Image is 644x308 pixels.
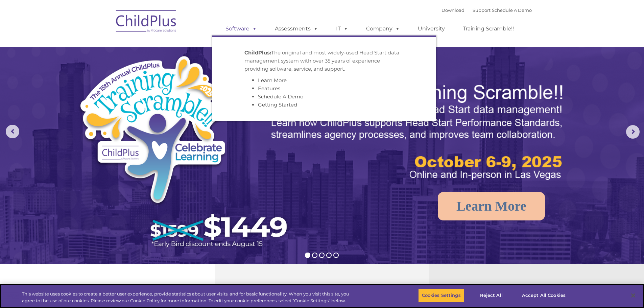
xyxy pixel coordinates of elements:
[22,291,354,304] div: This website uses cookies to create a better user experience, provide statistics about user visit...
[418,288,464,303] button: Cookies Settings
[456,22,521,35] a: Training Scramble!!
[244,49,403,73] p: The original and most widely-used Head Start data management system with over 35 years of experie...
[442,7,532,13] font: |
[492,7,532,13] a: Schedule A Demo
[113,5,180,39] img: ChildPlus by Procare Solutions
[329,22,355,35] a: IT
[470,288,512,303] button: Reject All
[219,22,264,35] a: Software
[94,72,123,77] span: Phone number
[518,288,569,303] button: Accept All Cookies
[268,22,325,35] a: Assessments
[473,7,491,13] a: Support
[258,77,287,84] a: Learn More
[258,85,280,92] a: Features
[258,93,303,100] a: Schedule A Demo
[438,192,545,220] a: Learn More
[442,7,464,13] a: Download
[94,45,115,50] span: Last name
[258,101,297,108] a: Getting Started
[244,49,271,56] strong: ChildPlus:
[411,22,452,35] a: University
[359,22,407,35] a: Company
[626,288,641,303] button: Close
